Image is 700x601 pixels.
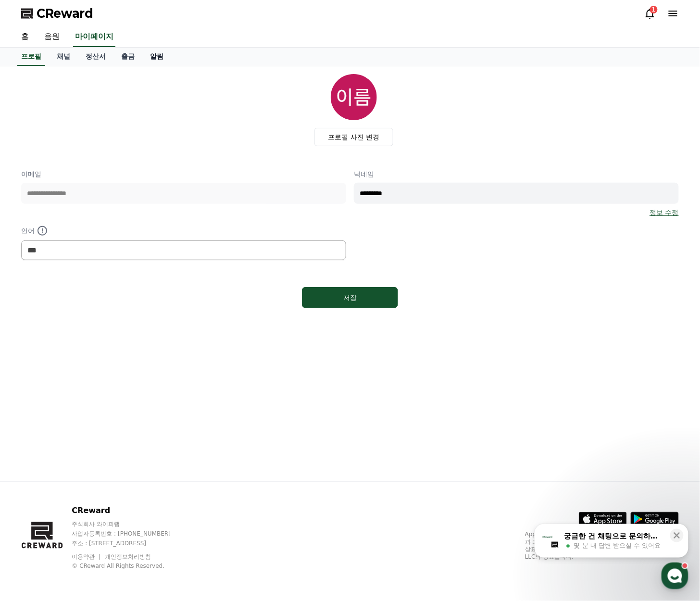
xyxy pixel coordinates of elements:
p: © CReward All Rights Reserved. [72,563,189,570]
label: 프로필 사진 변경 [314,128,394,146]
a: 설정 [124,305,185,329]
p: 닉네임 [354,169,679,179]
p: 주식회사 와이피랩 [72,520,189,528]
div: 저장 [321,293,379,302]
a: 알림 [142,48,171,66]
p: 이메일 [21,169,346,179]
a: 대화 [63,305,124,329]
img: profile_image [331,74,377,120]
p: 주소 : [STREET_ADDRESS] [72,539,189,547]
a: 이용약관 [72,554,102,561]
a: 정산서 [78,48,113,66]
a: CReward [21,6,93,21]
a: 1 [644,8,656,19]
p: App Store, iCloud, iCloud Drive 및 iTunes Store는 미국과 그 밖의 나라 및 지역에서 등록된 Apple Inc.의 서비스 상표입니다. Goo... [525,530,679,561]
p: 언어 [21,225,346,237]
p: 사업자등록번호 : [PHONE_NUMBER] [72,530,189,538]
span: CReward [37,6,93,21]
a: 정보 수정 [650,208,679,217]
a: 프로필 [17,48,45,66]
div: 1 [650,6,658,13]
button: 저장 [302,287,398,308]
a: 채널 [49,48,78,66]
a: 홈 [13,27,37,47]
a: 개인정보처리방침 [105,554,151,561]
a: 마이페이지 [73,27,115,47]
span: 대화 [88,320,100,327]
span: 홈 [30,319,36,327]
p: CReward [72,505,189,516]
a: 출금 [113,48,142,66]
a: 홈 [3,305,63,329]
span: 설정 [149,319,160,327]
a: 음원 [37,27,67,47]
